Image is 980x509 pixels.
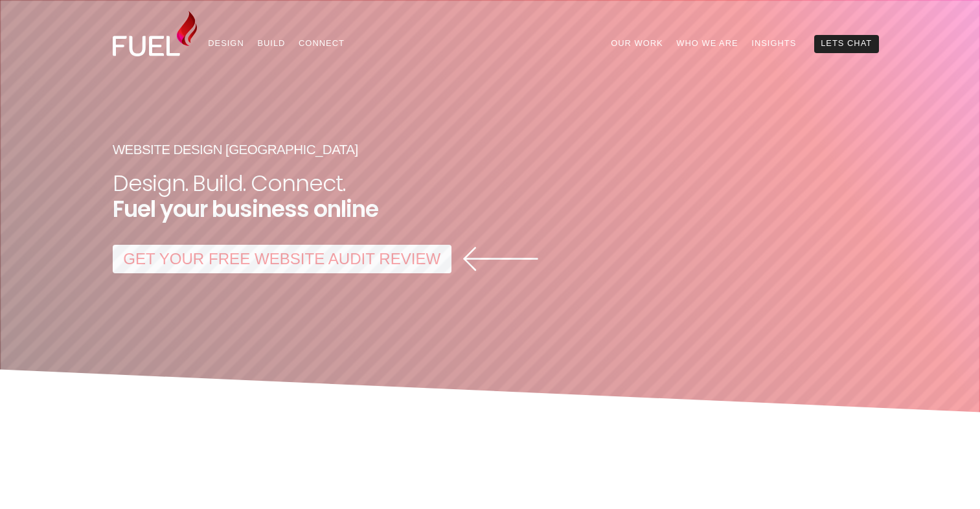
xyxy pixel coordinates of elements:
a: Connect [292,35,351,53]
img: Fuel Design Ltd - Website design and development company in North Shore, Auckland [113,11,197,56]
a: Build [251,35,292,53]
a: Insights [745,35,803,53]
a: Our Work [604,35,670,53]
a: Lets Chat [814,35,879,53]
a: Design [201,35,251,53]
a: Who We Are [670,35,745,53]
